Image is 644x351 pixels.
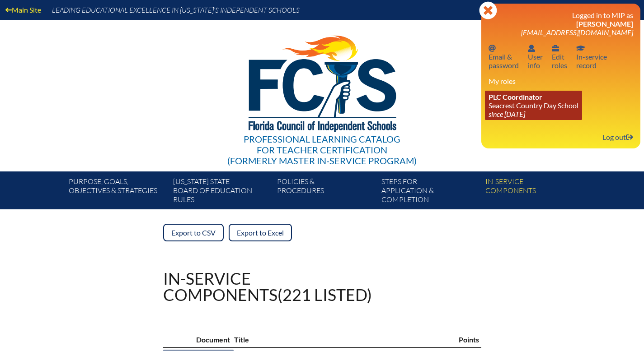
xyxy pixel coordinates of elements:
i: since [DATE] [489,110,525,118]
div: Professional Learning Catalog (formerly Master In-service Program) [227,134,417,166]
a: Export to Excel [229,224,292,241]
h3: Logged in to MIP as [489,11,633,37]
a: PLC Coordinator Seacrest Country Day School since [DATE] [485,91,582,120]
span: [EMAIL_ADDRESS][DOMAIN_NAME] [521,28,633,37]
svg: In-service record [576,45,585,52]
p: Document [165,334,230,346]
a: In-service recordIn-servicerecord [573,42,611,71]
svg: User info [528,45,535,52]
a: User infoUserinfo [524,42,546,71]
a: [US_STATE] StateBoard of Education rules [169,175,273,209]
a: Export to CSV [163,224,224,241]
svg: Email password [489,45,496,52]
a: Steps forapplication & completion [378,175,482,209]
svg: Log out [626,134,633,141]
a: Purpose, goals,objectives & strategies [65,175,169,209]
p: Title [234,334,449,346]
a: Log outLog out [599,131,637,143]
h1: In-service components (221 listed) [163,270,372,303]
span: [PERSON_NAME] [576,19,633,28]
span: for Teacher Certification [257,144,387,155]
a: User infoEditroles [548,42,571,71]
h3: My roles [489,77,633,85]
a: Main Site [2,4,45,16]
a: Email passwordEmail &password [485,42,522,71]
img: FCISlogo221.eps [229,20,415,143]
p: Points [459,334,479,346]
span: PLC Coordinator [489,92,542,101]
svg: User info [552,45,559,52]
a: In-servicecomponents [482,175,586,209]
svg: Close [479,1,497,19]
a: Professional Learning Catalog for Teacher Certification(formerly Master In-service Program) [224,18,420,168]
a: Policies &Procedures [273,175,377,209]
